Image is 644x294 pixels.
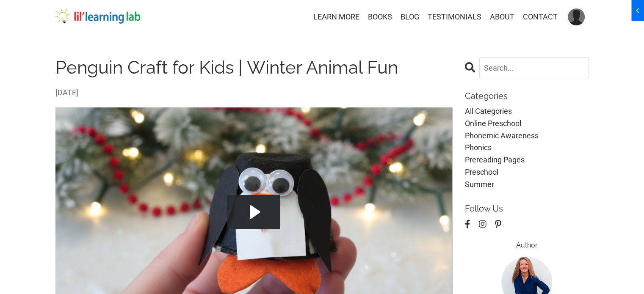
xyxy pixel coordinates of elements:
p: Categories [465,91,589,101]
h6: Author [465,241,589,249]
span: [DATE] [55,87,453,99]
img: lil' learning lab [55,9,140,24]
a: ABOUT [490,11,514,23]
button: Play Video: file-uploads/sites/2147505858/video/567a8c-1030-81c1-bce7-181b468727_Polar_Day_6-_Pen... [227,195,280,229]
a: TESTIMONIALS [428,11,481,23]
a: summer [465,179,589,191]
a: LEARN MORE [313,11,359,23]
a: BLOG [401,11,419,23]
input: Search... [479,57,589,78]
p: Follow Us [465,203,589,214]
h1: Penguin Craft for Kids | Winter Animal Fun [55,57,453,78]
a: All Categories [465,105,589,118]
a: prereading pages [465,154,589,166]
img: User Avatar [568,8,585,25]
span: chevron_left [1,5,11,16]
a: online preschool [465,118,589,130]
a: BOOKS [368,11,392,23]
a: phonics [465,142,589,154]
a: CONTACT [523,11,558,23]
a: phonemic awareness [465,130,589,142]
a: preschool [465,166,589,179]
